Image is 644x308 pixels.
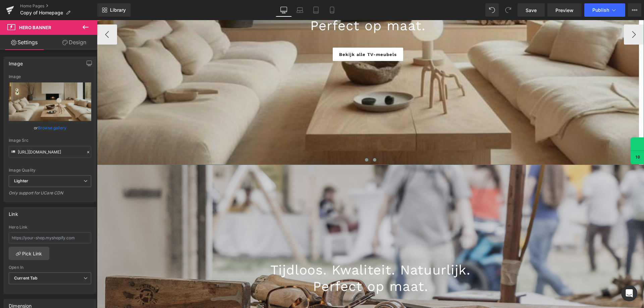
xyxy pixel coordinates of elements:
[538,134,543,140] span: 10
[9,247,49,260] a: Pick Link
[9,168,91,173] div: Image Quality
[9,190,91,200] div: Only support for UCare CDN
[216,258,331,274] span: Perfect op maat.
[110,7,126,13] span: Library
[14,275,38,281] b: Current Tab
[534,118,547,144] a: 10
[20,10,63,15] span: Copy of Homepage
[9,124,91,131] div: or
[20,3,97,9] a: Home Pages
[50,35,99,50] a: Design
[276,3,292,17] a: Desktop
[485,3,499,17] button: Undo
[38,122,66,134] a: Browse gallery
[621,285,637,301] div: Open Intercom Messenger
[97,3,130,17] a: New Library
[9,74,91,79] div: Image
[628,3,641,17] button: More
[292,3,308,17] a: Laptop
[555,7,574,14] span: Preview
[14,178,28,183] b: Lighter
[9,207,18,217] div: Link
[308,3,324,17] a: Tablet
[584,3,625,17] button: Publish
[501,3,515,17] button: Redo
[9,232,91,243] input: https://your-shop.myshopify.com
[547,3,582,17] a: Preview
[9,265,91,270] div: Open In
[236,27,307,41] a: Bekijk alle TV-meubels
[9,57,23,66] div: Image
[9,146,91,158] input: Link
[19,25,51,30] span: Hero Banner
[173,242,373,258] span: Tijdloos. Kwaliteit. Natuurlijk.
[324,3,340,17] a: Mobile
[592,7,609,13] span: Publish
[9,225,91,230] div: Hero Link
[242,31,300,38] span: Bekijk alle TV-meubels
[9,138,91,143] div: Image Src
[526,7,537,14] span: Save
